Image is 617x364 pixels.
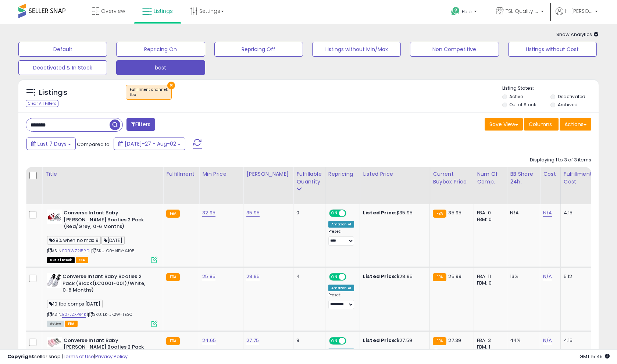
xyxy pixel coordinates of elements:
img: 41j0lqctj6L._SL40_.jpg [47,273,61,288]
div: Num of Comp. [477,170,504,186]
span: Help [462,8,472,15]
a: 24.65 [202,337,216,344]
span: Listings [154,7,173,15]
div: Listed Price [363,170,427,178]
span: [DATE]-27 - Aug-02 [125,140,176,147]
span: 25.99 [448,273,461,280]
strong: Copyright [7,353,34,360]
div: N/A [510,210,534,216]
div: Cost [543,170,557,178]
button: Listings without Cost [508,42,597,57]
label: Out of Stock [509,101,536,108]
span: Columns [529,121,552,128]
button: Save View [485,118,523,131]
div: 4.15 [564,210,589,216]
div: FBA: 11 [477,273,501,280]
div: seller snap | | [7,353,128,360]
span: ON [330,338,339,344]
button: Listings without Min/Max [312,42,401,57]
span: 28% when no max 9 [47,236,101,245]
button: Repricing Off [214,42,303,57]
label: Archived [558,101,578,108]
span: TSL Quality Products [506,7,539,15]
small: FBA [433,273,446,281]
span: OFF [345,274,357,280]
div: Preset: [328,229,354,246]
button: best [116,60,205,75]
small: FBA [166,273,180,281]
div: Preset: [328,293,354,309]
span: Fulfillment channel : [130,87,168,98]
span: Show Analytics [556,31,599,38]
small: FBA [166,337,180,345]
div: 0 [296,210,319,216]
button: Deactivated & In Stock [18,60,107,75]
i: Get Help [451,7,460,16]
div: ASIN: [47,273,157,326]
div: $35.95 [363,210,424,216]
a: 32.95 [202,209,215,217]
div: FBM: 0 [477,216,501,223]
div: fba [130,92,168,97]
span: | SKU: LK-JK2W-TE3C [87,311,132,317]
span: OFF [345,338,357,344]
div: FBA: 3 [477,337,501,344]
b: Converse Infant Baby Booties 2 Pack (Black(LC0001-001)/White, 0-6 Months) [63,273,152,296]
a: 28.95 [246,273,260,280]
small: FBA [166,210,180,218]
div: Current Buybox Price [433,170,471,186]
span: OFF [345,210,357,217]
a: N/A [543,209,552,217]
a: Privacy Policy [95,353,128,360]
a: Hi [PERSON_NAME] [556,7,598,24]
button: Columns [524,118,559,131]
span: Last 7 Days [38,140,67,147]
button: [DATE]-27 - Aug-02 [114,138,185,150]
button: Repricing On [116,42,205,57]
b: Listed Price: [363,273,396,280]
div: Repricing [328,170,357,178]
span: ON [330,210,339,217]
div: 44% [510,337,534,344]
small: FBA [433,210,446,218]
label: Deactivated [558,93,585,100]
div: FBM: 0 [477,280,501,286]
div: BB Share 24h. [510,170,537,186]
b: Converse Infant Baby [PERSON_NAME] Booties 2 Pack (Pink(MC0001)/Grey, 0-6 Months) [64,337,153,360]
div: Amazon AI [328,221,354,228]
p: Listing States: [502,85,599,92]
b: Listed Price: [363,209,396,216]
div: Fulfillment [166,170,196,178]
div: $27.59 [363,337,424,344]
span: 35.95 [448,209,461,216]
div: Min Price [202,170,240,178]
div: Amazon AI [328,285,354,291]
span: 27.39 [448,337,461,344]
div: $28.95 [363,273,424,280]
span: All listings currently available for purchase on Amazon [47,321,64,327]
div: FBA: 0 [477,210,501,216]
a: Terms of Use [63,353,94,360]
a: N/A [543,337,552,344]
button: Non Competitive [410,42,499,57]
div: 5.12 [564,273,589,280]
button: Default [18,42,107,57]
a: 35.95 [246,209,260,217]
img: 418FxTDCJ4L._SL40_.jpg [47,337,62,347]
label: Active [509,93,523,100]
span: | SKU: C0-14PK-XJ95 [90,248,135,254]
span: 2025-08-10 15:45 GMT [579,353,610,360]
a: Help [445,1,484,24]
small: FBA [433,337,446,345]
span: FBA [65,321,78,327]
span: FBA [76,257,88,263]
a: 27.75 [246,337,259,344]
button: Actions [560,118,591,131]
span: ON [330,274,339,280]
button: × [167,82,175,89]
div: [PERSON_NAME] [246,170,290,178]
div: 13% [510,273,534,280]
span: 10 fba comps [DATE] [47,300,103,308]
a: 25.85 [202,273,215,280]
div: Title [45,170,160,178]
